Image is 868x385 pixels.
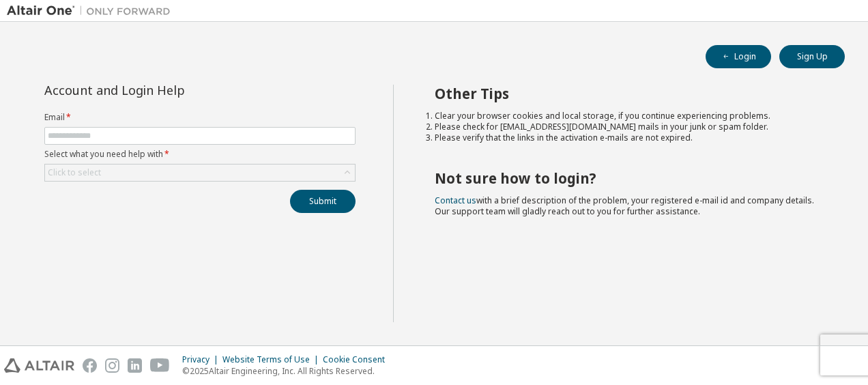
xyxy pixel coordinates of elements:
img: youtube.svg [150,358,170,373]
h2: Other Tips [435,85,821,102]
label: Select what you need help with [44,149,356,160]
img: facebook.svg [83,358,97,373]
button: Submit [290,190,356,213]
img: instagram.svg [105,358,119,373]
button: Login [706,45,771,68]
img: linkedin.svg [128,358,142,373]
li: Clear your browser cookies and local storage, if you continue experiencing problems. [435,111,821,122]
span: with a brief description of the problem, your registered e-mail id and company details. Our suppo... [435,195,814,217]
div: Website Terms of Use [222,354,323,365]
button: Sign Up [779,45,845,68]
div: Cookie Consent [323,354,393,365]
div: Click to select [45,165,355,181]
li: Please verify that the links in the activation e-mails are not expired. [435,132,821,143]
p: © 2025 Altair Engineering, Inc. All Rights Reserved. [182,365,393,377]
li: Please check for [EMAIL_ADDRESS][DOMAIN_NAME] mails in your junk or spam folder. [435,122,821,132]
div: Privacy [182,354,222,365]
img: Altair One [7,4,177,18]
img: altair_logo.svg [4,358,74,373]
h2: Not sure how to login? [435,169,821,187]
label: Email [44,112,356,123]
div: Click to select [48,167,101,178]
a: Contact us [435,195,476,206]
div: Account and Login Help [44,85,293,96]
